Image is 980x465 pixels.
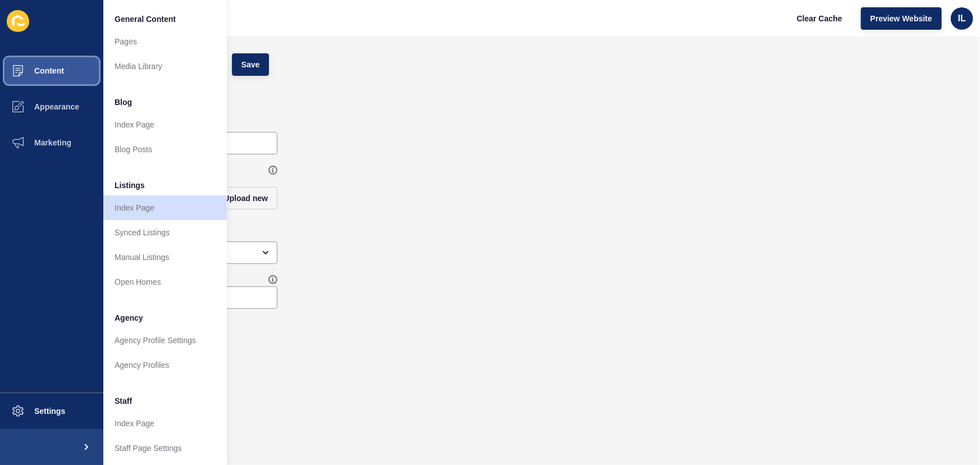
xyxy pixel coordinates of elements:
[241,59,260,70] span: Save
[103,54,227,79] a: Media Library
[103,29,227,54] a: Pages
[103,411,227,436] a: Index Page
[103,245,227,270] a: Manual Listings
[797,13,842,24] span: Clear Cache
[115,180,145,191] span: Listings
[232,53,270,76] button: Save
[115,312,143,323] span: Agency
[103,436,227,461] a: Staff Page Settings
[103,353,227,377] a: Agency Profiles
[115,97,132,108] span: Blog
[787,7,852,30] button: Clear Cache
[958,13,966,24] span: IL
[115,395,132,407] span: Staff
[115,13,176,25] span: General Content
[103,195,227,220] a: Index Page
[103,328,227,353] a: Agency Profile Settings
[103,220,227,245] a: Synced Listings
[103,112,227,137] a: Index Page
[870,13,932,24] span: Preview Website
[103,270,227,294] a: Open Homes
[214,187,277,209] button: Upload new
[224,193,268,204] span: Upload new
[861,7,942,30] button: Preview Website
[103,137,227,162] a: Blog Posts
